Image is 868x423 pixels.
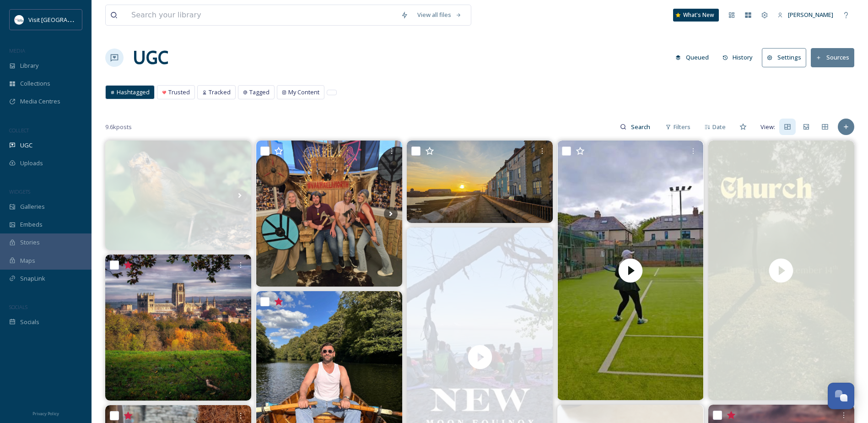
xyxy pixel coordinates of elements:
[15,15,24,24] img: 1680077135441.jpeg
[9,127,29,134] span: COLLECT
[209,88,231,97] span: Tracked
[20,141,32,150] span: UGC
[20,318,39,326] span: Socials
[718,49,758,66] button: History
[256,141,402,287] img: Playing catch up (for a change)! Thanks for throwing with us ❤️ This weekend is shaping up to be ...
[671,49,713,66] button: Queued
[828,383,854,409] button: Open Chat
[9,47,25,54] span: MEDIA
[32,407,59,418] a: Privacy Policy
[20,97,60,106] span: Media Centres
[626,118,656,136] input: Search
[105,255,251,401] img: Love where you live. #durham #durhamcathedral
[20,61,38,70] span: Library
[407,141,553,223] img: 18041189720401744.jpg
[127,5,396,25] input: Search your library
[9,304,27,310] span: SOCIALS
[674,123,690,131] span: Filters
[168,88,190,97] span: Trusted
[557,141,703,400] img: thumbnail
[673,9,719,22] a: What's New
[760,123,775,131] span: View:
[708,141,854,400] video: 🗣️SPREAD THE WORD!! Church in the park this Sunday 1pm!! #church #localchurch #durham #jesus #you...
[788,11,833,19] span: [PERSON_NAME]
[288,88,319,97] span: My Content
[20,220,43,229] span: Embeds
[762,48,806,67] button: Settings
[117,88,150,97] span: Hashtagged
[105,141,251,250] img: 3 lovely garden birds #ukbirds #ukbirdwatching #robin #greattit #coaltit #garden #sony #photo #ph...
[20,159,43,168] span: Uploads
[20,274,45,283] span: SnapLink
[20,79,50,88] span: Collections
[811,48,854,67] button: Sources
[671,49,718,66] a: Queued
[708,141,854,400] img: thumbnail
[712,123,726,131] span: Date
[20,256,35,265] span: Maps
[773,6,838,24] a: [PERSON_NAME]
[9,188,30,195] span: WIDGETS
[133,44,168,71] a: UGC
[105,123,132,131] span: 9.6k posts
[557,141,703,400] video: Attacking forehand drill should have been on the menu! #yonex #yonextennis #tennisyonex #ezone #y...
[413,6,466,24] a: View all files
[762,48,811,67] a: Settings
[20,202,45,211] span: Galleries
[249,88,270,97] span: Tagged
[20,238,40,247] span: Stories
[718,49,762,66] a: History
[32,411,59,417] span: Privacy Policy
[28,15,99,24] span: Visit [GEOGRAPHIC_DATA]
